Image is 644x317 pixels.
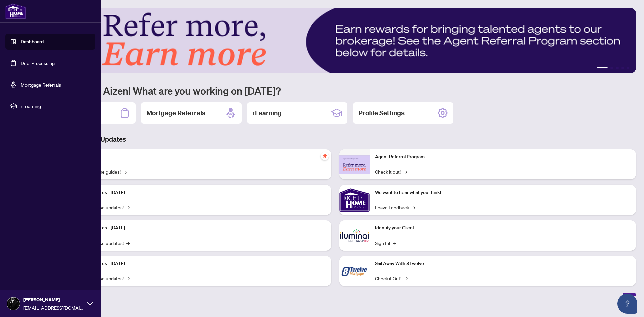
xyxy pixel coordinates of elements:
button: 4 [621,67,624,69]
span: → [404,275,408,282]
span: rLearning [21,102,91,110]
span: [PERSON_NAME] [23,296,84,303]
button: 2 [610,67,613,69]
img: Agent Referral Program [339,155,370,174]
a: Sign In!→ [375,239,396,247]
h1: Welcome back Aizen! What are you working on [DATE]? [35,84,636,97]
p: We want to hear what you think! [375,189,631,196]
span: [EMAIL_ADDRESS][DOMAIN_NAME] [23,304,84,311]
h2: rLearning [252,108,282,118]
img: logo [5,3,26,19]
span: → [126,239,130,247]
img: Identify your Client [339,220,370,251]
img: Profile Icon [7,297,20,310]
a: Leave Feedback→ [375,204,415,211]
h2: Mortgage Referrals [146,108,205,118]
h2: Profile Settings [358,108,405,118]
button: 1 [597,67,608,69]
a: Dashboard [21,39,44,45]
p: Sail Away With 8Twelve [375,260,631,267]
button: Open asap [617,294,637,314]
span: → [123,168,127,175]
p: Self-Help [70,153,326,161]
span: → [393,239,396,247]
p: Agent Referral Program [375,153,631,161]
button: 3 [616,67,619,69]
button: 5 [627,67,629,69]
h3: Brokerage & Industry Updates [35,135,636,144]
p: Platform Updates - [DATE] [70,260,326,267]
img: Sail Away With 8Twelve [339,256,370,286]
span: → [126,275,130,282]
a: Deal Processing [21,60,55,66]
span: pushpin [321,152,329,160]
a: Check it out!→ [375,168,407,175]
a: Mortgage Referrals [21,82,61,88]
p: Platform Updates - [DATE] [70,224,326,232]
img: We want to hear what you think! [339,185,370,215]
p: Identify your Client [375,224,631,232]
a: Check it Out!→ [375,275,408,282]
span: → [126,204,130,211]
span: → [412,204,415,211]
p: Platform Updates - [DATE] [70,189,326,196]
img: Slide 0 [35,8,636,73]
span: → [404,168,407,175]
